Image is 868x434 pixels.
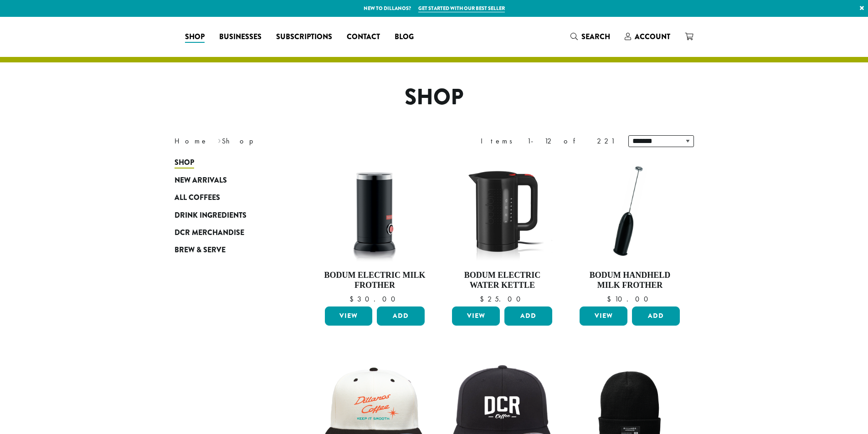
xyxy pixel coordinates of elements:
[349,294,357,304] span: $
[480,294,488,304] span: $
[218,133,221,147] span: ›
[175,136,208,146] a: Home
[481,136,615,147] div: Items 1-12 of 221
[175,189,284,206] a: All Coffees
[323,158,427,303] a: Bodum Electric Milk Frother $30.00
[325,306,373,326] a: View
[175,206,284,224] a: Drink Ingredients
[632,306,680,326] button: Add
[168,84,701,111] h1: Shop
[175,157,194,168] span: Shop
[607,294,615,304] span: $
[347,31,380,43] span: Contact
[349,294,400,304] bdi: 30.00
[175,175,227,186] span: New Arrivals
[175,224,284,241] a: DCR Merchandise
[322,158,427,263] img: DP3954.01-002.png
[178,30,212,44] a: Shop
[377,306,425,326] button: Add
[219,31,262,43] span: Businesses
[418,5,505,12] a: Get started with our best seller
[577,158,682,303] a: Bodum Handheld Milk Frother $10.00
[395,31,414,43] span: Blog
[635,31,670,42] span: Account
[504,306,552,326] button: Add
[581,31,610,42] span: Search
[175,210,247,221] span: Drink Ingredients
[175,154,284,171] a: Shop
[580,306,627,326] a: View
[607,294,652,304] bdi: 10.00
[276,31,332,43] span: Subscriptions
[450,271,555,290] h4: Bodum Electric Water Kettle
[175,192,220,204] span: All Coffees
[450,158,555,303] a: Bodum Electric Water Kettle $25.00
[577,158,682,263] img: DP3927.01-002.png
[563,29,617,44] a: Search
[452,306,500,326] a: View
[577,271,682,290] h4: Bodum Handheld Milk Frother
[323,271,427,290] h4: Bodum Electric Milk Frother
[175,241,284,259] a: Brew & Serve
[175,136,421,147] nav: Breadcrumb
[175,172,284,189] a: New Arrivals
[450,158,555,263] img: DP3955.01.png
[480,294,525,304] bdi: 25.00
[175,245,226,256] span: Brew & Serve
[175,227,244,239] span: DCR Merchandise
[185,31,205,43] span: Shop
